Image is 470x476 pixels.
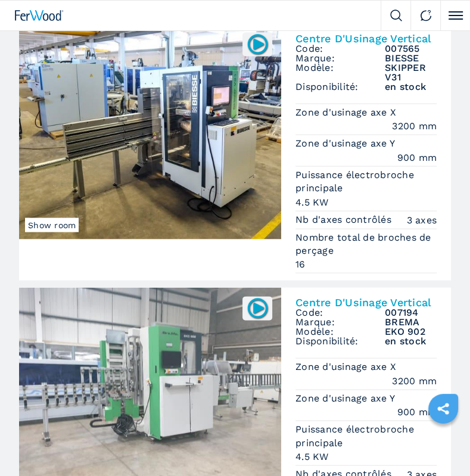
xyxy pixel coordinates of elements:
[295,423,437,450] p: Puissance électrobroche principale
[295,337,385,346] span: Disponibilité:
[295,54,385,63] span: Marque:
[295,169,437,195] p: Puissance électrobroche principale
[385,327,437,337] h3: EKO 902
[19,24,281,239] img: Centre D'Usinage Vertical BIESSE SKIPPER V31
[295,33,437,44] h2: Centre D'Usinage Vertical
[19,24,451,281] a: Centre D'Usinage Vertical BIESSE SKIPPER V31Show room007565Centre D'Usinage VerticalCode:007565Ma...
[295,231,437,258] p: Nombre total de broches de perçage
[295,213,394,226] p: Nb d'axes contrôlés
[428,394,458,424] a: sharethis
[385,318,437,327] h3: BREMA
[15,10,64,21] img: Ferwood
[295,297,437,308] h2: Centre D'Usinage Vertical
[385,308,437,318] h3: 007194
[420,10,432,21] img: Contact us
[295,308,385,318] span: Code:
[295,44,385,54] span: Code:
[295,63,385,82] span: Modèle:
[295,82,385,92] span: Disponibilité:
[392,119,437,133] em: 3200 mm
[295,360,399,374] p: Zone d'usinage axe X
[246,297,269,320] img: 007194
[419,422,461,467] iframe: Chat
[295,450,437,463] em: 4.5 KW
[385,44,437,54] h3: 007565
[385,54,437,63] h3: BIESSE
[397,405,437,419] em: 900 mm
[295,392,398,405] p: Zone d'usinage axe Y
[385,63,437,82] h3: SKIPPER V31
[295,137,398,150] p: Zone d'usinage axe Y
[407,213,437,227] em: 3 axes
[392,374,437,388] em: 3200 mm
[246,33,269,56] img: 007565
[295,257,437,271] em: 16
[397,151,437,164] em: 900 mm
[390,10,402,21] img: Search
[385,82,437,92] span: en stock
[295,318,385,327] span: Marque:
[385,337,437,346] span: en stock
[295,195,437,209] em: 4.5 KW
[440,1,470,30] button: Click to toggle menu
[295,327,385,337] span: Modèle:
[25,218,79,232] span: Show room
[295,106,399,119] p: Zone d'usinage axe X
